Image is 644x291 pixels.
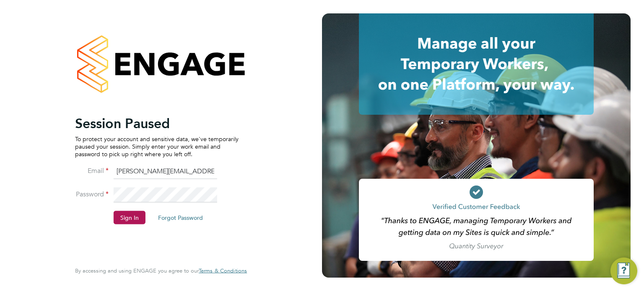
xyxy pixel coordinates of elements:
[75,135,239,158] p: To protect your account and sensitive data, we've temporarily paused your session. Simply enter y...
[114,164,217,179] input: Enter your work email...
[75,267,247,274] span: By accessing and using ENGAGE you agree to our
[151,211,210,224] button: Forgot Password
[199,268,247,274] a: Terms & Conditions
[114,211,145,224] button: Sign In
[199,267,247,274] span: Terms & Conditions
[75,166,109,175] label: Email
[75,115,239,131] h2: Session Paused
[75,190,109,198] label: Password
[610,258,637,284] button: Engage Resource Center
